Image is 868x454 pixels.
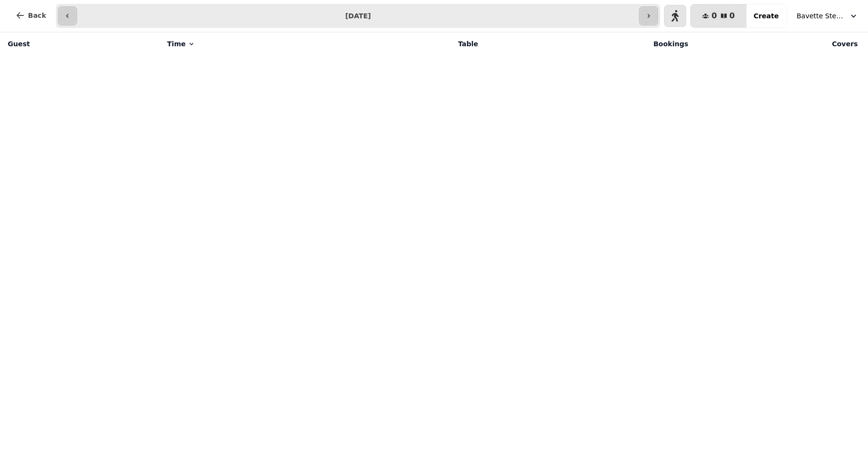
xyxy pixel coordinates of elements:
[754,13,779,19] span: Create
[484,32,694,55] th: Bookings
[730,12,735,20] span: 0
[691,4,746,27] button: 00
[8,4,54,27] button: Back
[28,12,46,19] span: Back
[694,32,864,55] th: Covers
[711,12,717,20] span: 0
[746,4,787,27] button: Create
[797,11,845,21] span: Bavette Steakhouse - [PERSON_NAME]
[167,39,186,49] span: Time
[341,32,484,55] th: Table
[167,39,195,49] button: Time
[791,7,864,25] button: Bavette Steakhouse - [PERSON_NAME]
